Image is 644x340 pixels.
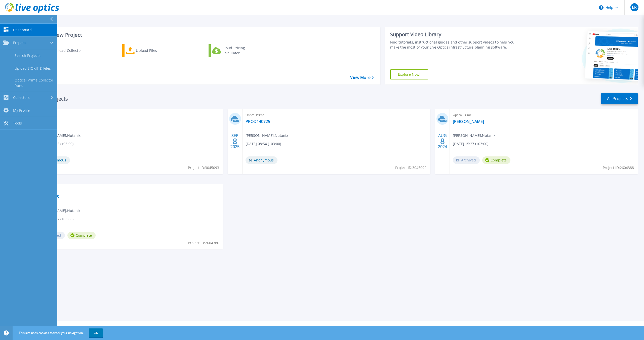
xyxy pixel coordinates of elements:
[14,328,103,337] span: This site uses cookies to track your navigation.
[89,328,103,337] button: OK
[390,69,428,79] a: Explore Now!
[230,132,240,150] div: SEP 2025
[246,133,288,138] span: [PERSON_NAME] , Nutanix
[440,139,445,143] span: 8
[188,165,219,171] span: Project ID: 3045093
[38,208,80,214] span: [PERSON_NAME] , Nutanix
[453,112,635,118] span: Optical Prime
[246,156,277,164] span: Anonymous
[632,5,637,9] span: ER
[246,119,270,124] a: PROD140725
[13,40,26,45] span: Projects
[390,40,521,50] div: Find tutorials, instructional guides and other support videos to help you make the most of your L...
[188,240,219,246] span: Project ID: 2604386
[603,165,634,171] span: Project ID: 2604388
[13,28,32,32] span: Dashboard
[13,95,30,100] span: Collectors
[38,133,80,138] span: [PERSON_NAME] , Nutanix
[453,119,484,124] a: [PERSON_NAME]
[246,112,427,118] span: Optical Prime
[38,112,220,118] span: Optical Prime
[36,32,374,38] h3: Start a New Project
[136,46,176,56] div: Upload Files
[233,139,237,143] span: 8
[49,46,89,56] div: Download Collector
[395,165,426,171] span: Project ID: 3045092
[36,44,92,57] a: Download Collector
[453,141,488,147] span: [DATE] 15:27 (+03:00)
[222,46,263,56] div: Cloud Pricing Calculator
[38,187,220,193] span: Optical Prime
[453,156,480,164] span: Archived
[453,133,495,138] span: [PERSON_NAME] , Nutanix
[482,156,510,164] span: Complete
[350,75,374,80] a: View More
[67,232,96,239] span: Complete
[13,121,22,125] span: Tools
[13,108,30,113] span: My Profile
[246,141,281,147] span: [DATE] 08:54 (+03:00)
[438,132,447,150] div: AUG 2024
[122,44,178,57] a: Upload Files
[209,44,265,57] a: Cloud Pricing Calculator
[601,93,638,104] a: All Projects
[390,31,521,38] div: Support Video Library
